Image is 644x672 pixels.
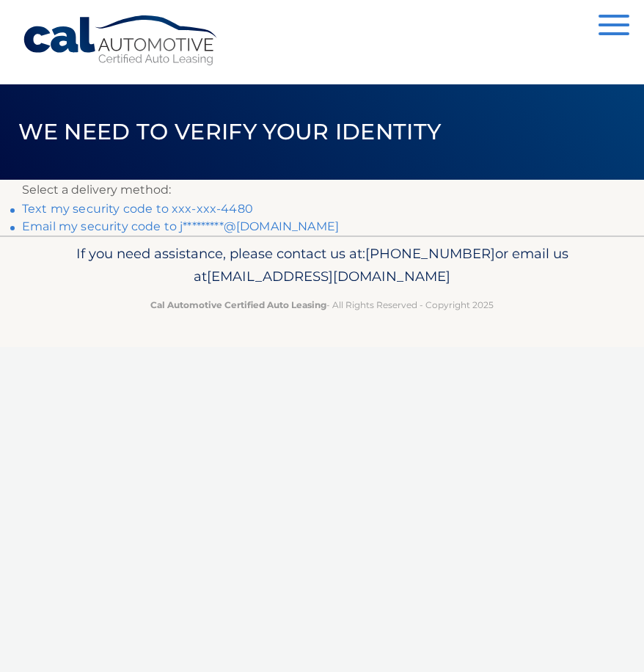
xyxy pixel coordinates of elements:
a: Email my security code to j*********@[DOMAIN_NAME] [22,219,339,233]
strong: Cal Automotive Certified Auto Leasing [150,299,326,310]
button: Menu [599,15,629,39]
p: - All Rights Reserved - Copyright 2025 [22,297,622,313]
span: [PHONE_NUMBER] [365,245,495,262]
p: Select a delivery method: [22,180,622,200]
a: Cal Automotive [22,15,220,67]
a: Text my security code to xxx-xxx-4480 [22,202,253,216]
p: If you need assistance, please contact us at: or email us at [22,242,622,289]
span: [EMAIL_ADDRESS][DOMAIN_NAME] [207,268,450,285]
span: We need to verify your identity [18,118,442,145]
